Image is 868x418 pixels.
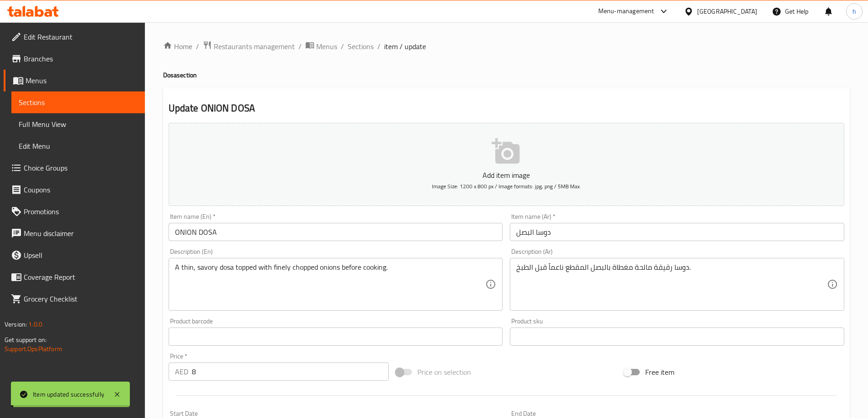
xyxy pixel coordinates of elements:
[4,201,145,222] a: Promotions
[169,123,844,206] button: Add item imageImage Size: 1200 x 800 px / Image formats: jpg, png / 5MB Max.
[384,41,426,52] span: item / update
[4,288,145,310] a: Grocery Checklist
[163,40,850,52] nav: breadcrumb
[24,206,138,217] span: Promotions
[24,228,138,239] span: Menu disclaimer
[4,26,145,48] a: Edit Restaurant
[214,41,295,52] span: Restaurants management
[697,6,757,16] div: [GEOGRAPHIC_DATA]
[169,327,503,346] input: Please enter product barcode
[417,367,471,378] span: Price on selection
[316,41,337,52] span: Menus
[432,181,581,191] span: Image Size: 1200 x 800 px / Image formats: jpg, png / 5MB Max.
[5,318,27,330] span: Version:
[169,101,844,115] h2: Update ONION DOSA
[4,70,145,91] a: Menus
[24,53,138,64] span: Branches
[4,157,145,179] a: Choice Groups
[24,250,138,261] span: Upsell
[4,244,145,266] a: Upsell
[26,75,138,86] span: Menus
[203,40,295,52] a: Restaurants management
[175,263,486,306] textarea: A thin, savory dosa topped with finely chopped onions before cooking.
[24,184,138,195] span: Coupons
[175,366,188,377] p: AED
[516,263,827,306] textarea: دوسا رقيقة مالحة مغطاة بالبصل المقطع ناعماً قبل الطبخ.
[5,334,46,346] span: Get support on:
[305,40,337,52] a: Menus
[853,6,856,16] span: h
[377,41,380,52] li: /
[19,119,138,130] span: Full Menu View
[4,266,145,288] a: Coverage Report
[19,141,138,151] span: Edit Menu
[183,170,830,181] p: Add item image
[163,41,192,52] a: Home
[510,223,844,241] input: Enter name Ar
[192,363,389,381] input: Please enter price
[11,135,145,157] a: Edit Menu
[33,389,104,399] div: Item updated successfully
[11,113,145,135] a: Full Menu View
[510,327,844,346] input: Please enter product sku
[163,71,850,80] h4: Dosa section
[24,31,138,42] span: Edit Restaurant
[24,293,138,304] span: Grocery Checklist
[24,272,138,282] span: Coverage Report
[5,343,62,355] a: Support.OpsPlatform
[11,91,145,113] a: Sections
[645,367,674,378] span: Free item
[4,179,145,201] a: Coupons
[4,48,145,70] a: Branches
[598,6,654,17] div: Menu-management
[348,41,374,52] a: Sections
[19,97,138,108] span: Sections
[4,222,145,244] a: Menu disclaimer
[169,223,503,241] input: Enter name En
[298,41,302,52] li: /
[341,41,344,52] li: /
[196,41,199,52] li: /
[24,162,138,173] span: Choice Groups
[28,318,42,330] span: 1.0.0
